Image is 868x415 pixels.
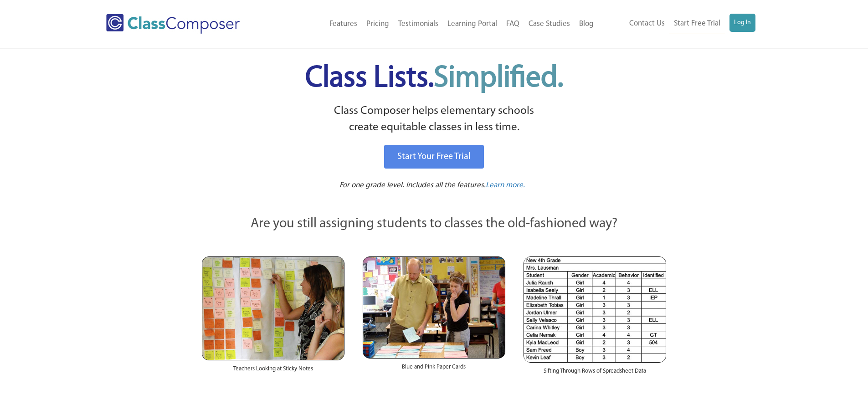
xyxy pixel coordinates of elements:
a: Pricing [362,14,394,34]
nav: Header Menu [277,14,598,34]
a: Case Studies [524,14,575,34]
span: For one grade level. Includes all the features. [339,181,486,189]
img: Teachers Looking at Sticky Notes [202,256,344,360]
span: Class Lists. [305,64,563,93]
div: Sifting Through Rows of Spreadsheet Data [524,363,666,384]
a: Learning Portal [443,14,502,34]
a: Features [325,14,362,34]
a: Start Your Free Trial [384,145,484,169]
nav: Header Menu [598,14,755,34]
img: Class Composer [106,14,240,34]
span: Simplified. [434,64,563,93]
a: FAQ [502,14,524,34]
div: Teachers Looking at Sticky Notes [202,360,344,382]
p: Class Composer helps elementary schools create equitable classes in less time. [200,103,668,136]
span: Start Your Free Trial [397,152,471,161]
a: Learn more. [486,180,525,191]
p: Are you still assigning students to classes the old-fashioned way? [202,214,667,234]
a: Testimonials [394,14,443,34]
img: Blue and Pink Paper Cards [363,256,505,358]
span: Learn more. [486,181,525,189]
a: Start Free Trial [669,14,725,34]
a: Contact Us [625,14,669,34]
a: Blog [575,14,598,34]
a: Log In [729,14,755,32]
div: Blue and Pink Paper Cards [363,359,505,380]
img: Spreadsheets [524,256,666,363]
